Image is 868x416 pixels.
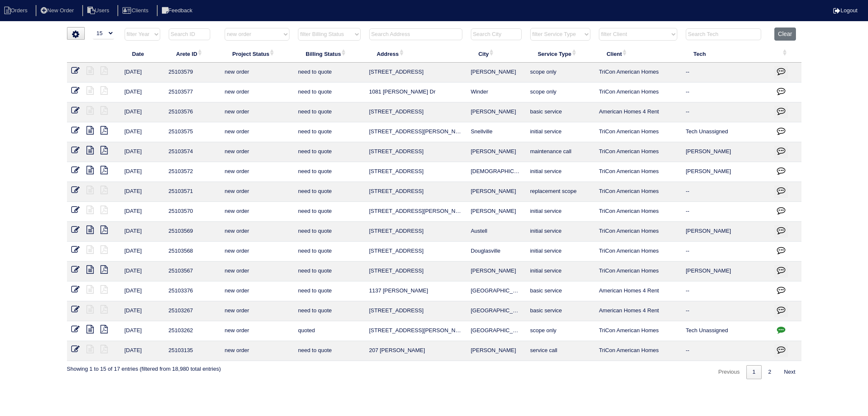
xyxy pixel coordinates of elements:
[294,45,364,63] th: Billing Status: activate to sort column ascending
[220,63,294,83] td: new order
[82,7,116,14] a: Users
[467,341,526,361] td: [PERSON_NAME]
[595,182,682,202] td: TriCon American Homes
[682,182,770,202] td: --
[294,341,364,361] td: need to quote
[682,242,770,262] td: --
[526,63,595,83] td: scope only
[220,321,294,341] td: new order
[682,63,770,83] td: --
[365,341,467,361] td: 207 [PERSON_NAME]
[365,182,467,202] td: [STREET_ADDRESS]
[762,365,777,379] a: 2
[467,162,526,182] td: [DEMOGRAPHIC_DATA]
[682,45,770,63] th: Tech
[365,202,467,222] td: [STREET_ADDRESS][PERSON_NAME]
[117,5,155,17] li: Clients
[526,321,595,341] td: scope only
[67,361,221,373] div: Showing 1 to 15 of 17 entries (filtered from 18,980 total entries)
[595,102,682,122] td: American Homes 4 Rent
[682,222,770,242] td: [PERSON_NAME]
[467,122,526,142] td: Snellville
[120,341,164,361] td: [DATE]
[770,45,801,63] th: : activate to sort column ascending
[682,301,770,321] td: --
[526,202,595,222] td: initial service
[120,242,164,262] td: [DATE]
[82,5,116,17] li: Users
[467,202,526,222] td: [PERSON_NAME]
[220,301,294,321] td: new order
[365,242,467,262] td: [STREET_ADDRESS]
[365,102,467,122] td: [STREET_ADDRESS]
[682,341,770,361] td: --
[294,102,364,122] td: need to quote
[164,142,220,162] td: 25103574
[595,142,682,162] td: TriCon American Homes
[595,122,682,142] td: TriCon American Homes
[220,83,294,102] td: new order
[467,63,526,83] td: [PERSON_NAME]
[120,321,164,341] td: [DATE]
[164,83,220,102] td: 25103577
[774,28,796,41] button: Clear
[164,202,220,222] td: 25103570
[220,162,294,182] td: new order
[682,122,770,142] td: Tech Unassigned
[526,182,595,202] td: replacement scope
[120,83,164,102] td: [DATE]
[526,281,595,301] td: basic service
[467,281,526,301] td: [GEOGRAPHIC_DATA]
[595,242,682,262] td: TriCon American Homes
[682,321,770,341] td: Tech Unassigned
[467,222,526,242] td: Austell
[682,142,770,162] td: [PERSON_NAME]
[365,281,467,301] td: 1137 [PERSON_NAME]
[220,122,294,142] td: new order
[595,45,682,63] th: Client: activate to sort column ascending
[120,202,164,222] td: [DATE]
[36,7,81,14] a: New Order
[365,142,467,162] td: [STREET_ADDRESS]
[595,222,682,242] td: TriCon American Homes
[526,341,595,361] td: service call
[365,122,467,142] td: [STREET_ADDRESS][PERSON_NAME]
[365,321,467,341] td: [STREET_ADDRESS][PERSON_NAME]
[294,222,364,242] td: need to quote
[220,242,294,262] td: new order
[120,63,164,83] td: [DATE]
[682,83,770,102] td: --
[164,182,220,202] td: 25103571
[526,83,595,102] td: scope only
[294,83,364,102] td: need to quote
[682,281,770,301] td: --
[526,242,595,262] td: initial service
[220,202,294,222] td: new order
[220,182,294,202] td: new order
[595,341,682,361] td: TriCon American Homes
[164,301,220,321] td: 25103267
[294,162,364,182] td: need to quote
[220,281,294,301] td: new order
[467,262,526,281] td: [PERSON_NAME]
[526,102,595,122] td: basic service
[467,242,526,262] td: Douglasville
[294,182,364,202] td: need to quote
[294,281,364,301] td: need to quote
[365,45,467,63] th: Address: activate to sort column ascending
[467,142,526,162] td: [PERSON_NAME]
[467,321,526,341] td: [GEOGRAPHIC_DATA]
[164,102,220,122] td: 25103576
[220,341,294,361] td: new order
[595,63,682,83] td: TriCon American Homes
[682,202,770,222] td: --
[365,83,467,102] td: 1081 [PERSON_NAME] Dr
[526,122,595,142] td: initial service
[294,262,364,281] td: need to quote
[682,102,770,122] td: --
[595,83,682,102] td: TriCon American Homes
[526,142,595,162] td: maintenance call
[120,301,164,321] td: [DATE]
[294,142,364,162] td: need to quote
[164,162,220,182] td: 25103572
